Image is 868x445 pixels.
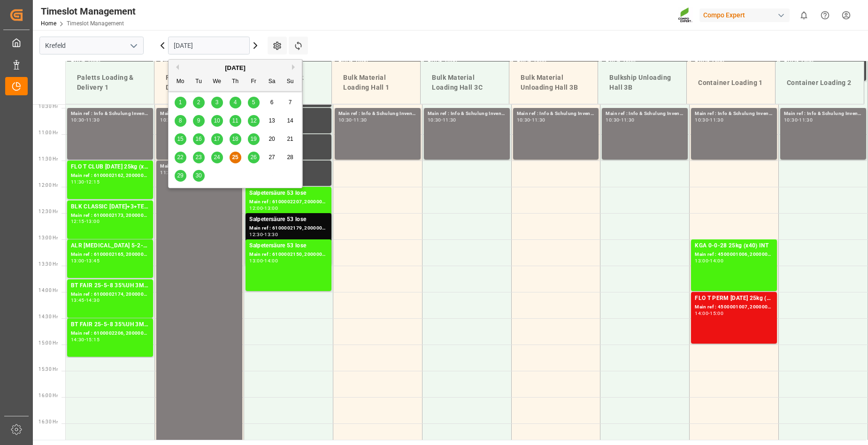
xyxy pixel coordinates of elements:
div: Choose Sunday, September 21st, 2025 [284,133,296,145]
span: 29 [177,172,183,179]
div: 12:15 [86,180,100,184]
div: FLO T PERM [DATE] 25kg (x42) INT [695,294,773,303]
div: Main ref : Info & Schulung Inventur, [695,110,773,118]
div: Choose Friday, September 19th, 2025 [248,133,260,145]
div: Bulk Material Unloading Hall 3B [517,69,590,96]
div: We [211,76,223,88]
div: - [798,118,799,122]
span: 14 [287,117,293,124]
span: 2 [197,99,200,106]
div: Su [284,76,296,88]
div: Choose Sunday, September 14th, 2025 [284,115,296,127]
div: Container Loading 2 [783,74,856,92]
div: - [84,298,86,302]
div: - [84,219,86,223]
button: open menu [126,38,140,53]
span: 12 [250,117,256,124]
div: Choose Saturday, September 27th, 2025 [266,152,278,163]
div: - [84,180,86,184]
span: 22 [177,154,183,161]
div: - [263,259,264,263]
span: 12:00 Hr [38,183,58,188]
div: KGA 0-0-28 25kg (x40) INT [695,241,773,251]
span: 6 [270,99,274,106]
div: Paletts Loading & Delivery 2 [162,69,235,96]
div: 12:00 [249,206,263,210]
div: 13:45 [71,298,84,302]
div: [DATE] [169,63,302,73]
button: Help Center [814,5,836,26]
div: Choose Thursday, September 25th, 2025 [230,152,241,163]
div: 10:30 [695,118,708,122]
div: Fr [248,76,260,88]
button: show 0 new notifications [793,5,814,26]
span: 18 [232,136,238,142]
div: 14:00 [710,259,723,263]
span: 27 [269,154,275,161]
div: 11:30 [799,118,813,122]
span: 20 [269,136,275,142]
div: 11:30 [621,118,635,122]
span: 25 [232,154,238,161]
span: 9 [197,117,200,124]
div: 13:00 [249,259,263,263]
div: 10:30 [338,118,352,122]
div: Choose Monday, September 22nd, 2025 [175,152,186,163]
span: 8 [179,117,182,124]
div: - [84,338,86,342]
div: Th [230,76,241,88]
span: 11:00 Hr [38,130,58,135]
div: Main ref : Info & Schulung Inventur, [784,110,862,118]
span: 15 [177,136,183,142]
div: Bulk Material Loading Hall 1 [339,69,413,96]
div: Main ref : Info & Schulung Inventur, [428,110,506,118]
div: Main ref : 6100002174, 2000000899 [71,291,149,299]
span: 19 [250,136,256,142]
span: 14:00 Hr [38,288,58,293]
div: Tu [193,76,205,88]
div: Main ref : 6100002150, 2000001674 [249,251,328,259]
span: 10 [214,117,220,124]
div: Choose Monday, September 29th, 2025 [175,170,186,182]
div: Salpetersäure 53 lose [249,189,328,198]
div: 13:00 [695,259,708,263]
span: 4 [234,99,237,106]
span: 13 [269,117,275,124]
input: Type to search/select [39,37,144,54]
div: Main ref : 6100002162, 2000001226 [71,172,149,180]
div: Timeslot Management [41,4,136,18]
span: 28 [287,154,293,161]
div: Main ref : Info & Schulung Inventur, [338,110,417,118]
button: Compo Expert [699,6,793,24]
div: Main ref : Info & Schulung Inventur, [71,110,149,118]
div: FLO T CLUB [DATE] 25kg (x40) INTBLK PREMIUM [DATE] 25kg(x40)D,EN,PL,FNLBT FAIR 25-5-8 35%UH 3M 25... [71,162,149,172]
span: 24 [214,154,220,161]
div: - [84,259,86,263]
div: Choose Tuesday, September 2nd, 2025 [193,97,205,108]
div: Choose Friday, September 26th, 2025 [248,152,260,163]
div: - [708,311,710,315]
div: 10:30 [784,118,798,122]
div: - [263,206,264,210]
div: Choose Wednesday, September 17th, 2025 [211,133,223,145]
div: Choose Saturday, September 6th, 2025 [266,97,278,108]
div: 11:30 [353,118,367,122]
span: 15:00 Hr [38,340,58,345]
div: 11:30 [71,180,84,184]
span: 16:30 Hr [38,419,58,424]
span: 26 [250,154,256,161]
div: 10:30 [71,118,84,122]
div: Main ref : Info & Schulung Inventur, [606,110,684,118]
div: month 2025-09 [171,93,300,185]
div: 11:30 [443,118,456,122]
span: 17 [214,136,220,142]
div: Choose Saturday, September 20th, 2025 [266,133,278,145]
span: 15:30 Hr [38,367,58,372]
div: 12:15 [71,219,84,223]
div: 10:30 [160,118,174,122]
div: Choose Sunday, September 28th, 2025 [284,152,296,163]
div: 11:30 [532,118,545,122]
div: 14:00 [264,259,278,263]
div: 14:30 [86,298,100,302]
div: Main ref : 4500001006, 2000001046 [695,251,773,259]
